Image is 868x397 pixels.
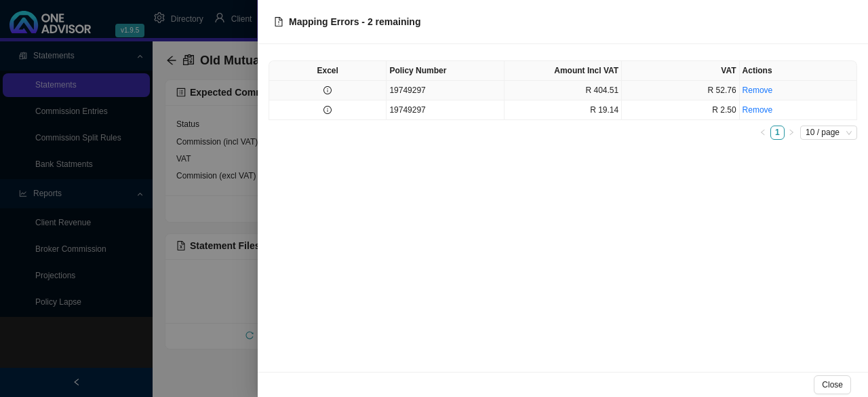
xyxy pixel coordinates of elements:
[759,129,766,136] span: left
[806,126,852,139] span: 10 / page
[756,126,770,140] li: Previous Page
[387,61,504,81] th: Policy Number
[622,81,739,100] td: R 52.76
[323,106,332,114] span: info-circle
[788,129,795,136] span: right
[756,126,770,140] button: left
[814,375,851,394] button: Close
[505,100,622,120] td: R 19.14
[771,126,784,139] a: 1
[622,100,739,120] td: R 2.50
[785,126,799,140] button: right
[785,126,799,140] li: Next Page
[289,16,420,27] span: Mapping Errors - 2 remaining
[323,86,332,94] span: info-circle
[622,61,739,81] th: VAT
[770,126,785,140] li: 1
[505,81,622,100] td: R 404.51
[743,86,773,95] a: Remove
[743,105,773,115] a: Remove
[387,81,504,100] td: 19749297
[269,61,387,81] th: Excel
[274,17,283,26] span: file-exclamation
[740,61,857,81] th: Actions
[387,100,504,120] td: 19749297
[800,126,857,140] div: Page Size
[505,61,622,81] th: Amount Incl VAT
[822,378,843,392] span: Close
